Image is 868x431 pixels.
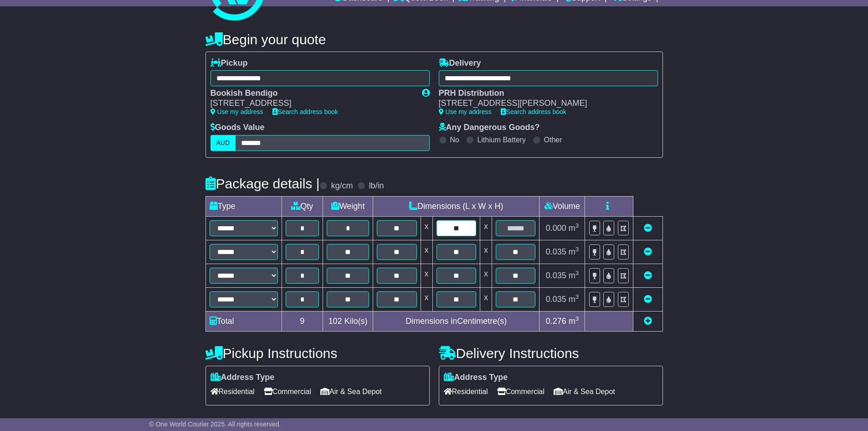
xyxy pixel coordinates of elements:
td: 9 [282,311,323,331]
td: x [421,240,432,264]
label: AUD [211,135,236,151]
td: Dimensions (L x W x H) [373,196,539,216]
a: Remove this item [644,271,652,280]
label: lb/in [369,181,384,191]
label: Goods Value [211,123,265,133]
span: 102 [329,317,342,326]
div: Bookish Bendigo [211,88,413,99]
td: x [480,264,492,287]
span: 0.035 [546,295,566,304]
span: Air & Sea Depot [554,384,615,399]
sup: 3 [575,222,579,229]
span: 0.000 [546,223,566,233]
h4: Begin your quote [205,32,663,47]
td: Qty [282,196,323,216]
td: x [480,216,492,240]
span: m [569,317,579,326]
td: Type [205,196,282,216]
span: Residential [444,384,488,399]
div: [STREET_ADDRESS] [211,99,413,109]
a: Add new item [644,317,652,326]
label: Lithium Battery [477,135,526,144]
td: Total [205,311,282,331]
span: Commercial [264,384,311,399]
span: Residential [211,384,255,399]
span: m [569,223,579,233]
label: Address Type [444,373,508,383]
span: m [569,295,579,304]
label: kg/cm [331,181,353,191]
a: Use my address [439,108,492,115]
h4: Pickup Instructions [205,346,430,361]
td: Kilo(s) [323,311,373,331]
sup: 3 [575,293,579,300]
span: 0.035 [546,271,566,280]
td: x [480,240,492,264]
td: Weight [323,196,373,216]
label: Any Dangerous Goods? [439,123,540,133]
span: © One World Courier 2025. All rights reserved. [149,421,281,428]
a: Search address book [501,108,566,115]
h4: Package details | [205,176,320,191]
label: Address Type [211,373,275,383]
td: x [421,216,432,240]
span: m [569,247,579,256]
td: x [421,264,432,287]
span: Air & Sea Depot [320,384,382,399]
a: Search address book [272,108,338,115]
a: Remove this item [644,295,652,304]
sup: 3 [575,246,579,253]
a: Remove this item [644,247,652,256]
sup: 3 [575,315,579,322]
label: No [450,135,459,144]
div: PRH Distribution [439,88,649,99]
div: [STREET_ADDRESS][PERSON_NAME] [439,99,649,109]
span: 0.276 [546,317,566,326]
label: Delivery [439,58,481,68]
label: Other [544,135,562,144]
a: Remove this item [644,223,652,233]
td: x [480,287,492,311]
span: 0.035 [546,247,566,256]
td: Dimensions in Centimetre(s) [373,311,539,331]
td: x [421,287,432,311]
h4: Delivery Instructions [439,346,663,361]
span: m [569,271,579,280]
a: Use my address [211,108,263,115]
label: Pickup [211,58,248,68]
sup: 3 [575,270,579,276]
td: Volume [539,196,585,216]
span: Commercial [497,384,544,399]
